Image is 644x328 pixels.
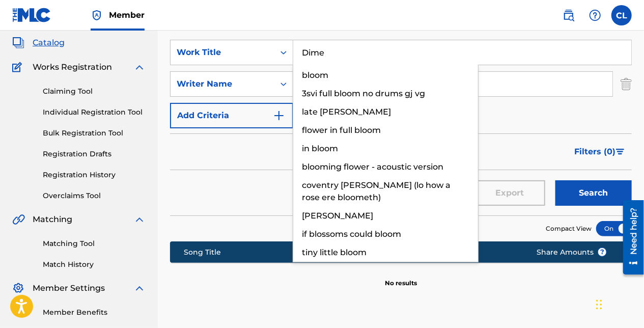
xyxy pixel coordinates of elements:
[273,110,285,122] img: 9d2ae6d4665cec9f34b9.svg
[302,107,391,117] span: late [PERSON_NAME]
[385,266,417,288] p: No results
[12,213,25,226] img: Matching
[43,107,146,118] a: Individual Registration Tool
[563,9,575,21] img: search
[596,289,602,320] div: Drag
[589,9,601,21] img: help
[12,37,24,49] img: Catalog
[43,190,146,201] a: Overclaims Tool
[12,61,25,73] img: Works Registration
[585,5,605,25] div: Help
[302,248,367,257] span: tiny little bloom
[555,180,632,206] button: Search
[170,40,632,215] form: Search Form
[33,37,65,49] span: Catalog
[302,211,373,221] span: [PERSON_NAME]
[177,78,268,90] div: Writer Name
[593,279,644,328] iframe: Chat Widget
[302,144,338,153] span: in bloom
[12,282,24,294] img: Member Settings
[302,70,328,80] span: bloom
[33,213,72,226] span: Matching
[546,224,592,233] span: Compact View
[109,9,145,21] span: Member
[621,71,632,97] img: Delete Criterion
[43,149,146,159] a: Registration Drafts
[598,248,606,256] span: ?
[43,307,146,318] a: Member Benefits
[302,125,381,135] span: flower in full bloom
[302,180,451,202] span: coventry [PERSON_NAME] (lo how a rose ere bloometh)
[177,46,268,59] div: Work Title
[537,247,607,258] span: Share Amounts
[184,247,337,258] div: Song Title
[12,8,51,22] img: MLC Logo
[43,86,146,97] a: Claiming Tool
[615,197,644,279] iframe: Resource Center
[12,37,65,49] a: CatalogCatalog
[133,213,146,226] img: expand
[558,5,579,25] a: Public Search
[33,61,112,73] span: Works Registration
[133,61,146,73] img: expand
[91,9,103,21] img: Top Rightsholder
[133,282,146,294] img: expand
[568,139,632,165] button: Filters (0)
[616,149,625,155] img: filter
[574,146,615,158] span: Filters ( 0 )
[33,282,105,294] span: Member Settings
[302,229,401,239] span: if blossoms could bloom
[43,170,146,180] a: Registration History
[43,128,146,139] a: Bulk Registration Tool
[170,103,293,128] button: Add Criteria
[611,5,632,25] div: User Menu
[302,162,443,172] span: blooming flower - acoustic version
[302,89,425,98] span: 3svi full bloom no drums gj vg
[43,238,146,249] a: Matching Tool
[43,259,146,270] a: Match History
